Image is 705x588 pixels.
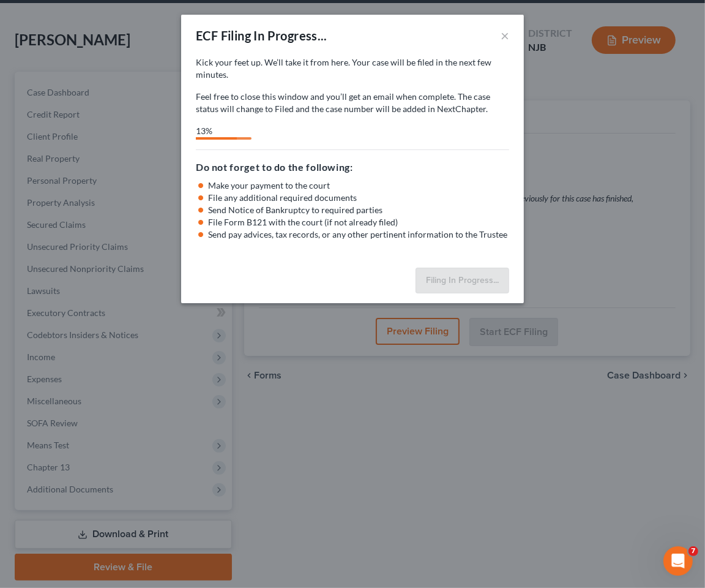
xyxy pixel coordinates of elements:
h5: Do not forget to do the following: [196,160,509,175]
div: 13% [196,125,237,137]
p: Feel free to close this window and you’ll get an email when complete. The case status will change... [196,91,509,115]
button: Filing In Progress... [416,268,509,293]
li: Send pay advices, tax records, or any other pertinent information to the Trustee [208,228,509,241]
p: Kick your feet up. We’ll take it from here. Your case will be filed in the next few minutes. [196,56,509,81]
li: Send Notice of Bankruptcy to required parties [208,204,509,216]
span: 7 [688,546,698,556]
li: File any additional required documents [208,192,509,204]
li: Make your payment to the court [208,179,509,192]
li: File Form B121 with the court (if not already filed) [208,216,509,228]
div: ECF Filing In Progress... [196,27,327,44]
iframe: Intercom live chat [663,546,693,576]
button: × [501,28,509,43]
